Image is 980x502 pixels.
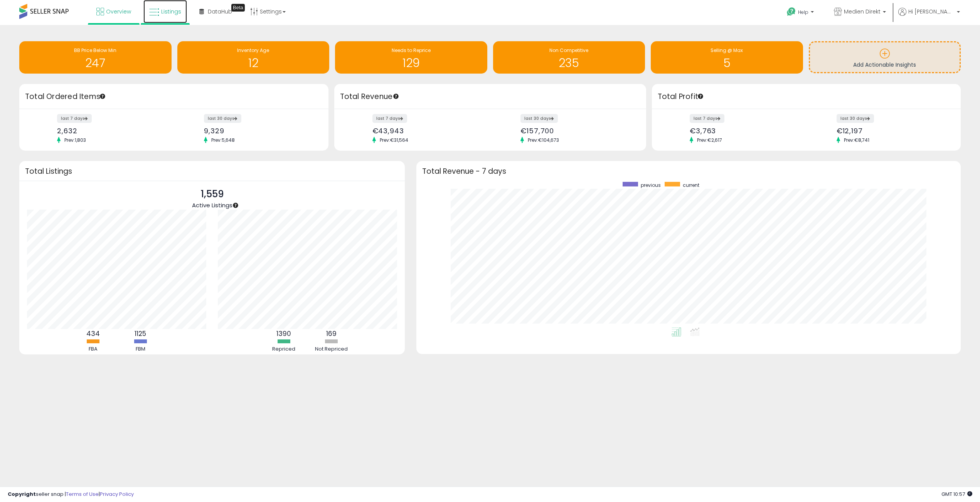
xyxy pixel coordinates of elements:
span: Prev: 5,648 [207,137,239,143]
span: Hi [PERSON_NAME] [908,8,955,15]
span: Prev: 1,803 [61,137,90,143]
h1: 247 [23,57,168,69]
div: Tooltip anchor [99,93,106,100]
a: Hi [PERSON_NAME] [898,8,960,25]
label: last 7 days [372,114,407,123]
h3: Total Revenue - 7 days [422,168,955,174]
span: Prev: €8,741 [840,137,873,143]
div: Tooltip anchor [392,93,399,100]
span: Active Listings [192,201,232,209]
h1: 12 [181,57,326,69]
a: Inventory Age 12 [177,41,330,74]
label: last 7 days [57,114,92,123]
b: 1125 [135,329,146,338]
p: 1,559 [192,187,232,201]
label: last 30 days [520,114,558,123]
span: Non Competitive [549,47,588,54]
h3: Total Revenue [340,91,640,102]
span: current [683,182,699,188]
h3: Total Profit [658,91,955,102]
a: Selling @ Max 5 [651,41,803,74]
h3: Total Listings [25,168,399,174]
span: previous [641,182,661,188]
a: Needs to Reprice 129 [335,41,487,74]
div: €12,197 [837,127,947,135]
a: Help [781,1,822,25]
b: 434 [86,329,100,338]
span: Medien Direkt [844,8,881,15]
div: Tooltip anchor [697,93,704,100]
a: Non Competitive 235 [493,41,645,74]
span: Overview [106,8,131,15]
b: 1390 [276,329,291,338]
span: Prev: €2,617 [693,137,726,143]
h1: 235 [497,57,642,69]
span: Prev: €104,673 [524,137,563,143]
div: FBA [70,346,116,353]
div: 2,632 [57,127,168,135]
div: 9,329 [204,127,315,135]
span: Inventory Age [237,47,269,54]
h3: Total Ordered Items [25,91,323,102]
span: BB Price Below Min [74,47,116,54]
h1: 129 [339,57,483,69]
a: BB Price Below Min 247 [19,41,172,74]
span: Add Actionable Insights [853,61,916,69]
span: Help [798,9,808,15]
span: DataHub [208,8,232,15]
span: Needs to Reprice [392,47,431,54]
label: last 30 days [204,114,241,123]
div: Tooltip anchor [232,202,239,209]
div: €157,700 [520,127,632,135]
label: last 30 days [837,114,874,123]
a: Add Actionable Insights [810,42,960,72]
div: FBM [117,346,163,353]
div: Repriced [261,346,307,353]
span: Prev: €31,564 [376,137,412,143]
span: Selling @ Max [711,47,743,54]
h1: 5 [655,57,799,69]
div: Tooltip anchor [231,4,245,12]
div: Not Repriced [308,346,354,353]
label: last 7 days [690,114,724,123]
i: Get Help [786,7,796,17]
b: 169 [326,329,337,338]
span: Listings [161,8,181,15]
div: €3,763 [690,127,800,135]
div: €43,943 [372,127,484,135]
